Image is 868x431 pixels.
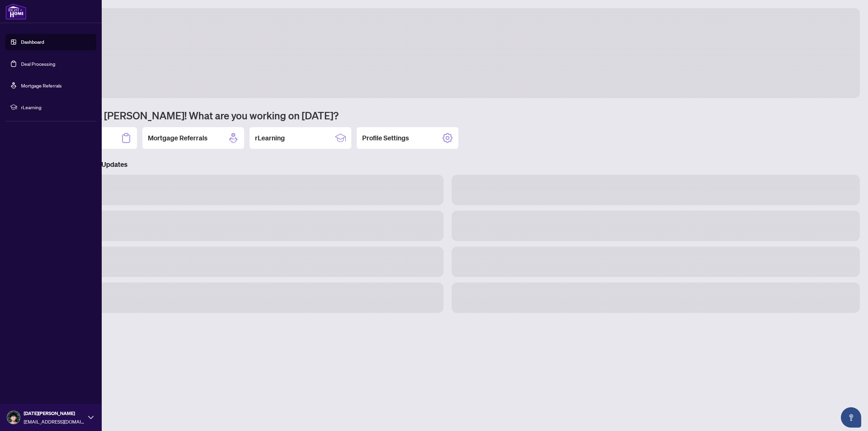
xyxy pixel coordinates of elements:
img: Profile Icon [7,411,20,424]
a: Mortgage Referrals [21,82,62,89]
span: [DATE][PERSON_NAME] [24,410,85,417]
img: logo [5,3,26,20]
span: rLearning [21,103,92,111]
h2: rLearning [255,133,285,143]
h1: Welcome back [PERSON_NAME]! What are you working on [DATE]? [35,109,860,122]
h3: Brokerage & Industry Updates [35,160,860,169]
h2: Mortgage Referrals [148,133,208,143]
a: Dashboard [21,39,44,45]
button: Open asap [841,407,861,428]
a: Deal Processing [21,61,55,67]
span: [EMAIL_ADDRESS][DOMAIN_NAME] [24,418,85,425]
h2: Profile Settings [362,133,409,143]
